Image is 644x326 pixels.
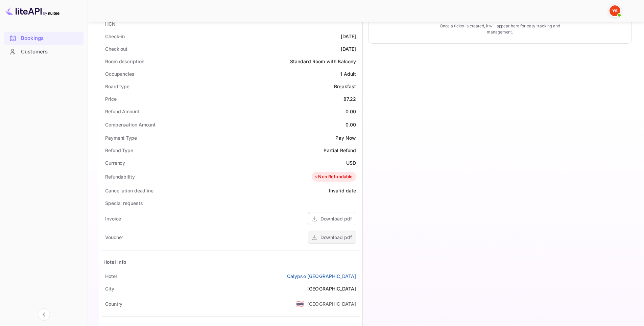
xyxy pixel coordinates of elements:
[340,70,356,77] div: 1 Adult
[105,121,156,128] div: Compensation Amount
[4,32,84,44] a: Bookings
[105,215,121,222] div: Invoice
[296,298,304,310] span: United States
[105,200,143,207] div: Special requests
[429,23,571,35] p: Once a ticket is created, it will appear here for easy tracking and management.
[105,285,114,292] div: City
[307,285,356,292] div: [GEOGRAPHIC_DATA]
[105,33,125,40] div: Check-in
[287,273,356,280] a: Calypso [GEOGRAPHIC_DATA]
[38,308,50,321] button: Collapse navigation
[105,58,144,65] div: Room description
[105,147,133,154] div: Refund Type
[307,300,356,307] div: [GEOGRAPHIC_DATA]
[105,45,127,52] div: Check out
[105,134,137,141] div: Payment Type
[105,273,117,280] div: Hotel
[343,95,356,102] div: 87.22
[105,173,135,180] div: Refundability
[346,159,356,166] div: USD
[105,159,125,166] div: Currency
[341,33,356,40] div: [DATE]
[345,121,356,128] div: 0.00
[105,300,122,307] div: Country
[320,215,352,222] div: Download pdf
[105,83,129,90] div: Board type
[5,5,59,16] img: LiteAPI logo
[313,173,353,180] div: Non Refundable
[105,95,117,102] div: Price
[105,108,139,115] div: Refund Amount
[335,134,356,141] div: Pay Now
[290,58,356,65] div: Standard Room with Balcony
[21,34,80,42] div: Bookings
[324,147,356,154] div: Partial Refund
[105,187,153,194] div: Cancellation deadline
[334,83,356,90] div: Breakfast
[610,5,620,16] img: Yandex Support
[103,258,127,265] div: Hotel Info
[105,70,135,77] div: Occupancies
[329,187,356,194] div: Invalid date
[105,20,116,27] div: HCN
[4,45,84,59] div: Customers
[345,108,356,115] div: 0.00
[320,234,352,241] div: Download pdf
[4,32,84,45] div: Bookings
[21,48,80,56] div: Customers
[341,45,356,52] div: [DATE]
[4,45,84,58] a: Customers
[105,234,123,241] div: Voucher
